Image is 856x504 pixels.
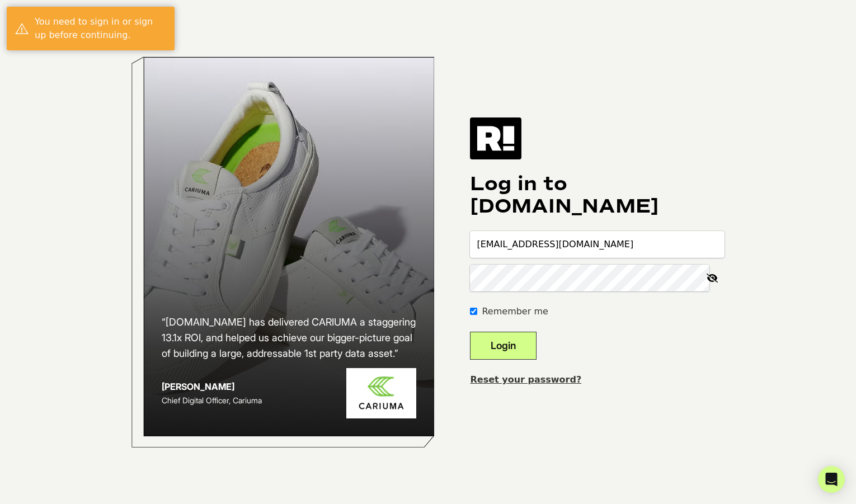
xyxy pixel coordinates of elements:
strong: [PERSON_NAME] [162,381,234,392]
div: You need to sign in or sign up before continuing. [35,15,166,42]
div: Open Intercom Messenger [818,466,845,493]
a: Reset your password? [470,374,581,385]
span: Chief Digital Officer, Cariuma [162,395,262,405]
img: Cariuma [346,368,416,419]
img: Retention.com [470,117,521,159]
h1: Log in to [DOMAIN_NAME] [470,173,725,218]
h2: “[DOMAIN_NAME] has delivered CARIUMA a staggering 13.1x ROI, and helped us achieve our bigger-pic... [162,314,417,361]
label: Remember me [482,305,548,318]
button: Login [470,332,537,360]
input: Email [470,231,725,258]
